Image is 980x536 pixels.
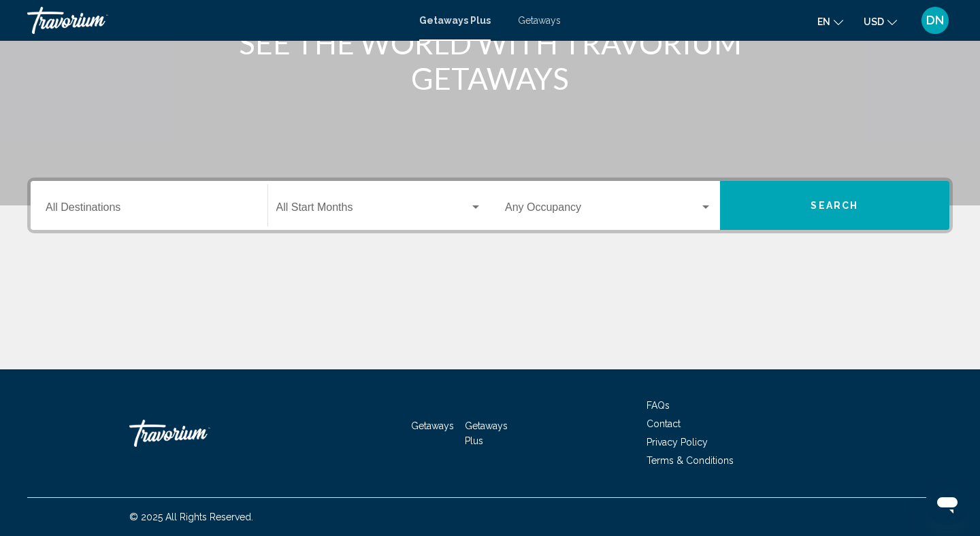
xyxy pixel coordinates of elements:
[864,16,884,27] span: USD
[465,420,508,446] a: Getaways Plus
[235,25,745,96] h1: SEE THE WORLD WITH TRAVORIUM GETAWAYS
[129,512,253,522] span: © 2025 All Rights Reserved.
[518,15,561,26] a: Getaways
[27,7,406,34] a: Travorium
[926,482,969,525] iframe: Button to launch messaging window
[864,12,897,31] button: Change currency
[647,455,734,466] a: Terms & Conditions
[31,181,949,230] div: Search widget
[647,418,681,429] a: Contact
[926,14,944,27] span: DN
[419,15,491,26] a: Getaways Plus
[817,12,843,31] button: Change language
[129,413,265,454] a: Travorium
[917,6,953,35] button: User Menu
[411,420,454,431] a: Getaways
[647,400,670,411] a: FAQs
[811,201,858,212] span: Search
[720,181,950,230] button: Search
[647,437,708,448] a: Privacy Policy
[817,16,830,27] span: en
